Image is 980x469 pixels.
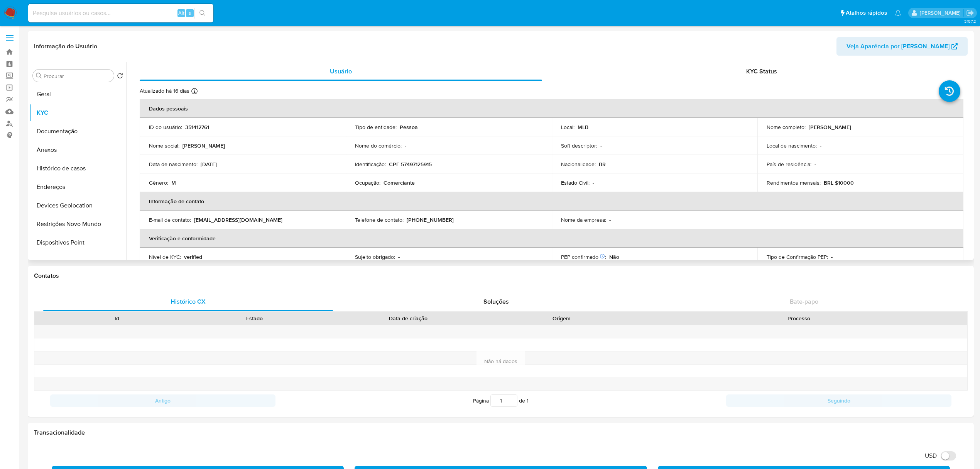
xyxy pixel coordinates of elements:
p: Sujeito obrigado : [355,253,395,260]
h1: Informação do Usuário [34,42,97,50]
th: Verificação e conformidade [140,229,963,248]
button: Restrições Novo Mundo [30,215,126,233]
p: Pessoa [400,124,418,131]
a: Notificações [895,10,901,16]
span: Veja Aparência por [PERSON_NAME] [847,37,950,56]
p: Local de nascimento : [767,142,817,149]
div: Processo [636,314,962,322]
p: Estado Civil : [561,179,590,186]
span: Histórico CX [171,297,206,306]
button: Adiantamentos de Dinheiro [30,252,126,270]
button: Histórico de casos [30,159,126,178]
p: Nome completo : [767,124,806,131]
button: Procurar [36,73,42,79]
p: País de residência : [767,161,811,168]
p: - [405,142,406,149]
p: Tipo de Confirmação PEP : [767,253,828,260]
span: Atalhos rápidos [846,9,887,17]
p: [PHONE_NUMBER] [407,216,454,223]
span: Bate-papo [790,297,818,306]
h1: Contatos [34,272,968,280]
button: Dispositivos Point [30,233,126,252]
p: Identificação : [355,161,386,168]
p: Soft descriptor : [561,142,597,149]
p: ID do usuário : [149,124,182,131]
p: Atualizado há 16 dias [140,87,189,95]
p: Local : [561,124,574,131]
p: - [831,253,833,260]
div: Id [53,314,180,322]
button: Seguindo [726,394,951,407]
p: BR [599,161,606,168]
p: Data de nascimento : [149,161,198,168]
p: Nome do comércio : [355,142,402,149]
p: CPF 57497125915 [389,161,432,168]
button: Endereços [30,178,126,196]
p: - [820,142,821,149]
p: Nacionalidade : [561,161,596,168]
p: jhonata.costa@mercadolivre.com [920,9,963,17]
div: Data de criação [329,314,487,322]
p: [PERSON_NAME] [809,124,851,131]
p: - [600,142,602,149]
th: Dados pessoais [140,99,963,118]
p: Comerciante [384,179,415,186]
span: s [189,9,191,17]
p: Nome da empresa : [561,216,606,223]
p: M [171,179,176,186]
button: Devices Geolocation [30,196,126,215]
p: PEP confirmado : [561,253,606,260]
p: - [814,161,816,168]
p: 351412761 [185,124,209,131]
h1: Transacionalidade [34,429,968,437]
button: Anexos [30,141,126,159]
p: [EMAIL_ADDRESS][DOMAIN_NAME] [194,216,282,223]
a: Sair [966,9,974,17]
button: Veja Aparência por [PERSON_NAME] [836,37,968,56]
p: - [593,179,594,186]
span: Página de [473,394,529,407]
button: Documentação [30,122,126,141]
div: Origem [498,314,625,322]
button: Antigo [50,394,275,407]
p: - [398,253,400,260]
p: Rendimentos mensais : [767,179,821,186]
p: E-mail de contato : [149,216,191,223]
span: Alt [178,9,184,17]
p: Telefone de contato : [355,216,404,223]
button: Geral [30,85,126,104]
span: 1 [527,397,529,404]
span: Soluções [483,297,509,306]
p: [PERSON_NAME] [182,142,225,149]
p: - [609,216,611,223]
p: Tipo de entidade : [355,124,397,131]
button: KYC [30,104,126,122]
th: Informação de contato [140,192,963,211]
p: Gênero : [149,179,168,186]
p: Ocupação : [355,179,380,186]
p: Nível de KYC : [149,253,181,260]
button: search-icon [194,8,210,19]
p: Nome social : [149,142,179,149]
div: Estado [191,314,318,322]
p: MLB [578,124,588,131]
span: KYC Status [746,67,777,76]
input: Pesquise usuários ou casos... [28,8,213,18]
p: [DATE] [201,161,217,168]
button: Retornar ao pedido padrão [117,73,123,81]
p: Não [609,253,619,260]
span: Usuário [330,67,352,76]
p: BRL $10000 [824,179,854,186]
p: verified [184,253,202,260]
input: Procurar [44,73,111,80]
